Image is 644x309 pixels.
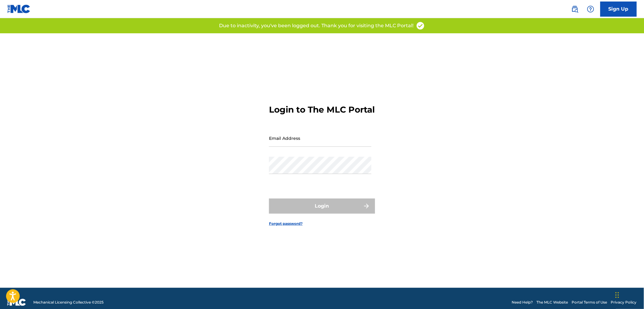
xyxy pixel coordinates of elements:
[269,221,303,226] a: Forgot password?
[616,286,619,304] div: Drag
[7,5,31,13] img: MLC Logo
[512,300,533,305] a: Need Help?
[587,5,594,13] img: help
[614,280,644,309] iframe: Chat Widget
[537,300,568,305] a: The MLC Website
[585,3,597,15] div: Help
[611,300,637,305] a: Privacy Policy
[416,21,425,30] img: access
[572,300,607,305] a: Portal Terms of Use
[600,2,637,17] a: Sign Up
[569,3,581,15] a: Public Search
[571,5,579,13] img: search
[33,300,104,305] span: Mechanical Licensing Collective © 2025
[7,299,26,306] img: logo
[269,104,375,115] h3: Login to The MLC Portal
[219,22,413,29] p: Due to inactivity, you've been logged out. Thank you for visiting the MLC Portal!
